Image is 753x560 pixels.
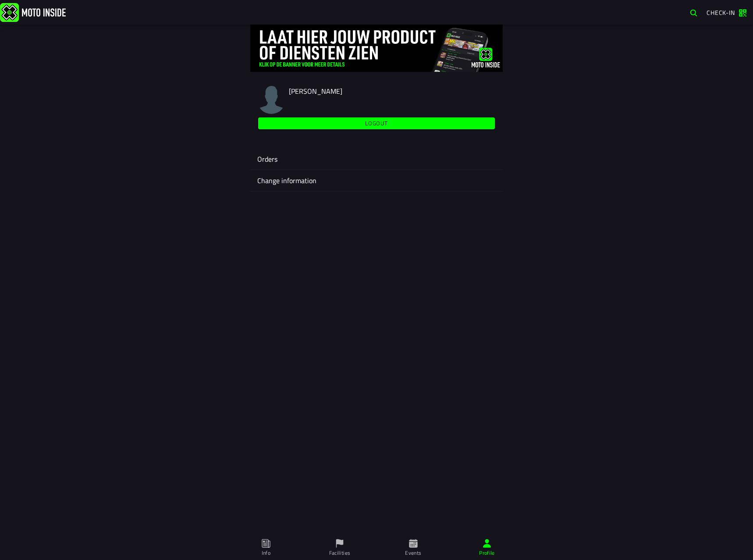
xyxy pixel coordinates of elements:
[707,8,735,17] span: Check-in
[262,549,270,557] ion-label: Info
[329,549,351,557] ion-label: Facilities
[250,25,503,72] img: 4Lg0uCZZgYSq9MW2zyHRs12dBiEH1AZVHKMOLPl0.jpg
[289,86,342,96] span: [PERSON_NAME]
[702,5,751,20] a: Check-in
[257,86,285,114] img: user-profile-image
[257,154,496,164] ion-label: Orders
[258,117,495,129] ion-button: Logout
[257,175,496,186] ion-label: Change information
[479,549,495,557] ion-label: Profile
[405,549,421,557] ion-label: Events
